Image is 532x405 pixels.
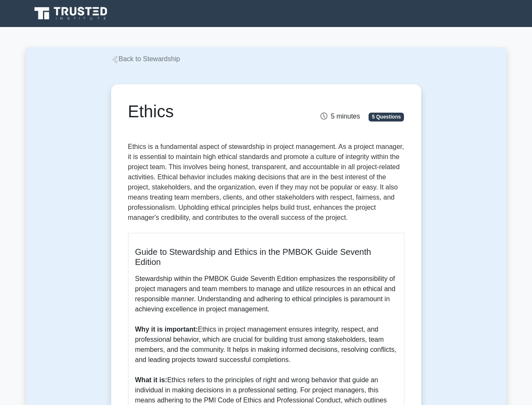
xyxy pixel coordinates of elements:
span: 5 minutes [321,113,360,120]
a: Back to Stewardship [111,55,180,62]
b: What it is: [135,376,167,383]
span: 5 Questions [369,113,404,121]
h1: Ethics [128,101,309,121]
h5: Guide to Stewardship and Ethics in the PMBOK Guide Seventh Edition [135,247,397,267]
p: Ethics is a fundamental aspect of stewardship in project management. As a project manager, it is ... [128,142,404,226]
b: Why it is important: [135,326,198,333]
